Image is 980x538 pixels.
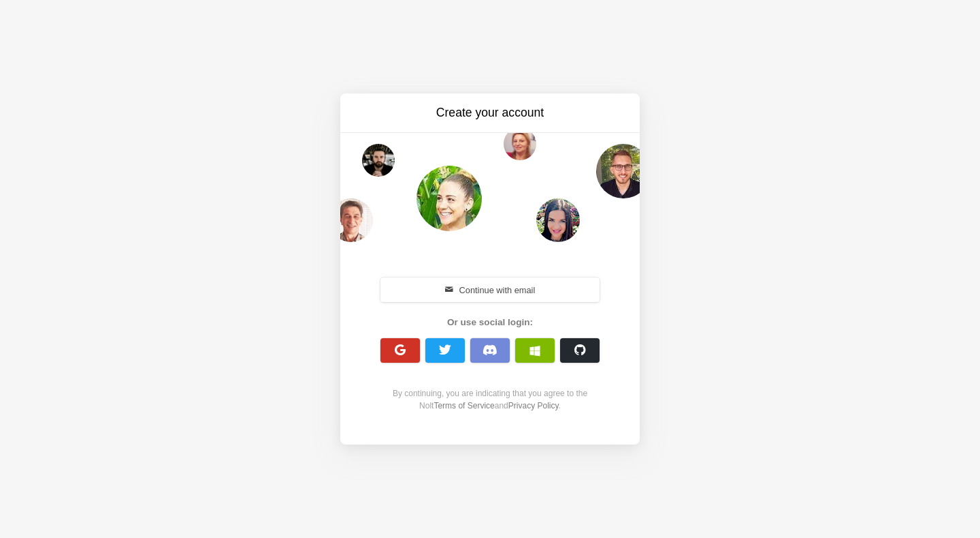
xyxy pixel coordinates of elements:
[508,401,559,410] a: Privacy Policy
[376,104,604,121] h3: Create your account
[434,401,494,410] a: Terms of Service
[380,278,600,302] button: Continue with email
[373,387,607,412] div: By continuing, you are indicating that you agree to the Nolt and .
[373,316,607,329] div: Or use social login:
